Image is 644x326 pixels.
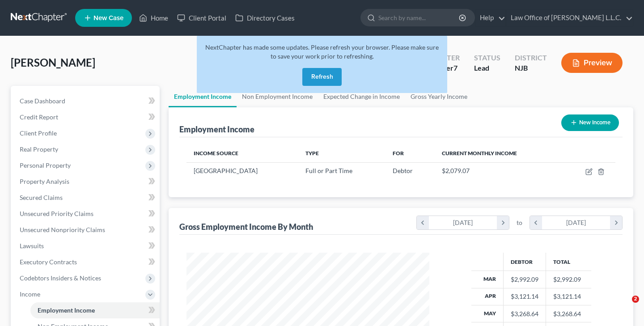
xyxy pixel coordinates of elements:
[13,238,160,254] a: Lawsuits
[517,218,522,227] span: to
[614,296,635,317] iframe: Intercom live chat
[20,113,58,121] span: Credit Report
[497,216,509,229] i: chevron_right
[169,86,237,107] a: Employment Income
[20,274,101,282] span: Codebtors Insiders & Notices
[561,53,623,73] button: Preview
[20,194,63,201] span: Secured Claims
[38,306,95,314] span: Employment Income
[30,302,160,318] a: Employment Income
[20,290,40,298] span: Income
[20,242,44,250] span: Lawsuits
[20,161,71,169] span: Personal Property
[135,10,173,26] a: Home
[471,288,504,305] th: Apr
[302,68,342,86] button: Refresh
[561,114,619,131] button: New Income
[511,309,538,318] div: $3,268.64
[179,221,313,232] div: Gross Employment Income By Month
[13,190,160,206] a: Secured Claims
[305,150,319,157] span: Type
[173,10,231,26] a: Client Portal
[429,216,497,229] div: [DATE]
[13,174,160,190] a: Property Analysis
[194,150,238,157] span: Income Source
[93,15,123,21] span: New Case
[393,167,413,174] span: Debtor
[305,167,352,174] span: Full or Part Time
[179,124,254,135] div: Employment Income
[231,10,299,26] a: Directory Cases
[442,150,517,157] span: Current Monthly Income
[610,216,622,229] i: chevron_right
[20,210,93,217] span: Unsecured Priority Claims
[13,93,160,109] a: Case Dashboard
[13,254,160,270] a: Executory Contracts
[542,216,610,229] div: [DATE]
[471,271,504,288] th: Mar
[511,292,538,301] div: $3,121.14
[20,145,58,153] span: Real Property
[546,288,591,305] td: $3,121.14
[442,167,470,174] span: $2,079.07
[511,275,538,284] div: $2,992.09
[20,129,57,137] span: Client Profile
[20,258,77,266] span: Executory Contracts
[393,150,404,157] span: For
[205,43,439,60] span: NextChapter has made some updates. Please refresh your browser. Please make sure to save your wor...
[503,253,546,271] th: Debtor
[515,53,547,63] div: District
[546,253,591,271] th: Total
[20,97,65,105] span: Case Dashboard
[453,64,458,72] span: 7
[194,167,258,174] span: [GEOGRAPHIC_DATA]
[506,10,633,26] a: Law Office of [PERSON_NAME] L.L.C.
[20,226,105,233] span: Unsecured Nonpriority Claims
[474,53,500,63] div: Status
[474,63,500,73] div: Lead
[632,296,639,303] span: 2
[20,178,69,185] span: Property Analysis
[546,271,591,288] td: $2,992.09
[13,109,160,125] a: Credit Report
[546,305,591,322] td: $3,268.64
[515,63,547,73] div: NJB
[475,10,505,26] a: Help
[471,305,504,322] th: May
[378,9,460,26] input: Search by name...
[530,216,542,229] i: chevron_left
[13,222,160,238] a: Unsecured Nonpriority Claims
[13,206,160,222] a: Unsecured Priority Claims
[11,56,95,69] span: [PERSON_NAME]
[417,216,429,229] i: chevron_left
